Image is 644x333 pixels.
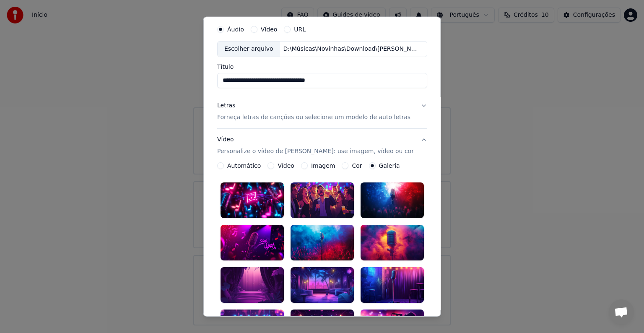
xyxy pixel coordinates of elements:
[280,45,422,53] div: D:\Músicas\Novinhas\Download\[PERSON_NAME], [PERSON_NAME] - Sua Boca Mente.mp3
[217,64,427,70] label: Título
[227,163,261,169] label: Automático
[379,163,400,169] label: Galeria
[227,26,244,32] label: Áudio
[278,163,294,169] label: Vídeo
[217,95,427,128] button: LetrasForneça letras de canções ou selecione um modelo de auto letras
[217,113,410,122] p: Forneça letras de canções ou selecione um modelo de auto letras
[260,26,277,32] label: Vídeo
[217,135,414,156] div: Vídeo
[311,163,335,169] label: Imagem
[294,26,306,32] label: URL
[217,147,414,156] p: Personalize o vídeo de [PERSON_NAME]: use imagem, vídeo ou cor
[217,129,427,162] button: VídeoPersonalize o vídeo de [PERSON_NAME]: use imagem, vídeo ou cor
[217,101,235,110] div: Letras
[352,163,362,169] label: Cor
[218,42,280,57] div: Escolher arquivo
